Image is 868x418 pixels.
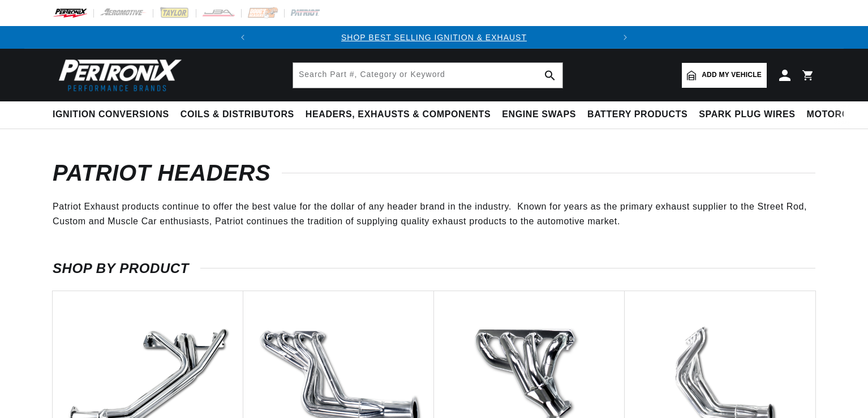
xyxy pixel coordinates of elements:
p: Patriot Exhaust products continue to offer the best value for the dollar of any header brand in t... [53,199,815,228]
div: Announcement [254,31,614,44]
span: Ignition Conversions [53,109,169,121]
summary: Engine Swaps [496,101,582,128]
span: Spark Plug Wires [699,109,795,121]
summary: Headers, Exhausts & Components [300,101,496,128]
button: search button [538,63,562,88]
button: Translation missing: en.sections.announcements.next_announcement [614,26,637,49]
span: Coils & Distributors [181,109,294,121]
span: Battery Products [587,109,687,121]
span: Engine Swaps [502,109,576,121]
h2: SHOP BY PRODUCT [53,263,815,274]
summary: Battery Products [582,101,693,128]
input: Search Part #, Category or Keyword [293,63,562,88]
div: 1 of 2 [254,31,614,44]
img: Pertronix [53,56,183,95]
summary: Ignition Conversions [53,101,175,128]
summary: Coils & Distributors [175,101,300,128]
slideshow-component: Translation missing: en.sections.announcements.announcement_bar [24,26,844,49]
span: Add my vehicle [702,70,762,80]
span: Headers, Exhausts & Components [306,109,491,121]
a: SHOP BEST SELLING IGNITION & EXHAUST [341,33,527,42]
a: Add my vehicle [682,63,767,88]
summary: Spark Plug Wires [693,101,801,128]
h1: Patriot Headers [53,163,815,182]
button: Translation missing: en.sections.announcements.previous_announcement [231,26,254,49]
